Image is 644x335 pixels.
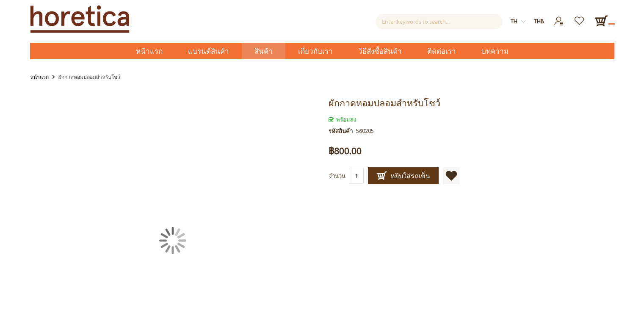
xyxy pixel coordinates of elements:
[368,167,439,184] button: หยิบใส่รถเข็น
[159,227,186,254] img: กำลังโหลด...
[345,43,415,59] a: วิธีสั่งซื้อสินค้า
[521,19,525,24] img: dropdown-icon.svg
[242,43,285,59] a: สินค้า
[481,43,509,60] span: บทความ
[569,14,590,21] a: รายการโปรด
[415,43,469,59] a: ติดต่อเรา
[427,43,456,60] span: ติดต่อเรา
[511,17,517,25] span: th
[329,172,345,179] span: จำนวน
[188,43,229,60] span: แบรนด์สินค้า
[254,43,273,60] span: สินค้า
[329,116,356,123] span: พร้อมส่ง
[329,146,362,155] span: ฿800.00
[30,72,49,81] a: หน้าแรก
[329,96,440,110] span: ผักกาดหอมปลอมสำหรับโชว์
[329,115,614,124] div: สถานะของสินค้า
[50,72,120,83] li: ผักกาดหอมปลอมสำหรับโชว์
[175,43,242,59] a: แบรนด์สินค้า
[285,43,345,59] a: เกี่ยวกับเรา
[329,126,356,136] strong: รหัสสินค้า
[30,5,130,33] img: Horetica.com
[549,14,569,21] a: เข้าสู่ระบบ
[376,171,430,181] span: หยิบใส่รถเข็น
[469,43,521,59] a: บทความ
[356,126,374,136] div: 560205
[358,43,402,60] span: วิธีสั่งซื้อสินค้า
[123,43,175,59] a: หน้าแรก
[298,43,333,60] span: เกี่ยวกับเรา
[136,46,163,57] span: หน้าแรก
[534,17,544,25] span: THB
[443,167,460,184] a: เพิ่มไปยังรายการโปรด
